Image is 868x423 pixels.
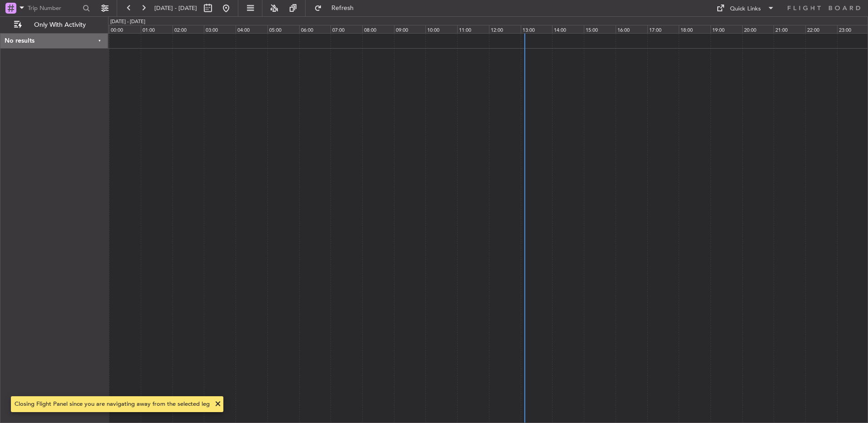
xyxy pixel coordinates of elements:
[710,25,742,33] div: 19:00
[584,25,616,33] div: 15:00
[204,25,236,33] div: 03:00
[10,18,99,32] button: Only With Activity
[154,4,197,12] span: [DATE] - [DATE]
[552,25,584,33] div: 14:00
[330,25,362,33] div: 07:00
[173,25,204,33] div: 02:00
[774,25,805,33] div: 21:00
[362,25,394,33] div: 08:00
[712,1,779,15] button: Quick Links
[742,25,774,33] div: 20:00
[299,25,331,33] div: 06:00
[394,25,426,33] div: 09:00
[489,25,521,33] div: 12:00
[24,22,96,28] span: Only With Activity
[647,25,679,33] div: 17:00
[521,25,552,33] div: 13:00
[805,25,837,33] div: 22:00
[109,25,141,33] div: 00:00
[425,25,457,33] div: 10:00
[141,25,173,33] div: 01:00
[28,1,80,15] input: Trip Number
[236,25,267,33] div: 04:00
[267,25,299,33] div: 05:00
[324,5,362,11] span: Refresh
[457,25,489,33] div: 11:00
[310,1,365,15] button: Refresh
[679,25,710,33] div: 18:00
[616,25,647,33] div: 16:00
[15,400,210,409] div: Closing Flight Panel since you are navigating away from the selected leg
[110,18,145,26] div: [DATE] - [DATE]
[730,5,761,14] div: Quick Links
